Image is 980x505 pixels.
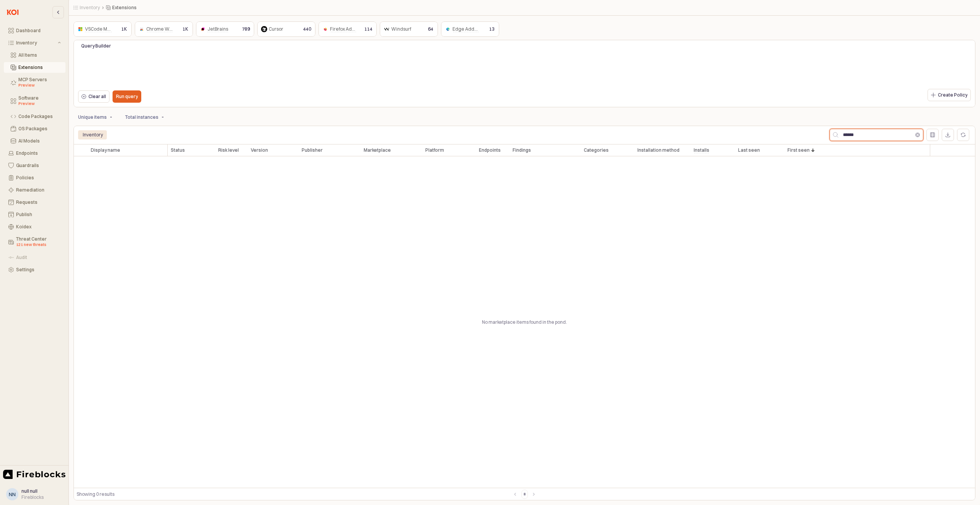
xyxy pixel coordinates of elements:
div: Endpoints [16,151,61,156]
span: Last seen [738,147,760,153]
div: MCP Servers [18,77,61,89]
button: Software [4,93,65,110]
button: Extensions [4,62,65,73]
span: Status [171,147,185,153]
p: 789 [242,26,250,33]
button: Dashboard [4,25,65,36]
span: JetBrains [207,26,228,32]
span: Risk level [218,147,239,153]
div: Table toolbar [73,488,975,500]
div: Guardrails [16,163,61,168]
button: Publish [4,209,65,220]
button: OS Packages [4,123,65,134]
div: Fireblocks [21,494,44,500]
div: Preview [18,101,61,107]
div: Chrome Web Store1K [135,21,193,37]
div: Cursor440 [257,21,315,37]
button: Guardrails [4,160,65,171]
div: Code Packages [18,114,61,119]
button: Policies [4,172,65,183]
div: JetBrains789 [196,21,254,37]
div: Remediation [16,187,61,193]
button: Inventory [4,38,65,48]
p: 1K [121,26,127,33]
span: First seen [787,147,810,153]
div: All Items [18,52,61,58]
div: Inventory [16,40,56,46]
span: Display name [91,147,120,153]
span: Endpoints [479,147,501,153]
span: Publisher [302,147,323,153]
iframe: QueryBuildingItay [78,55,971,87]
p: 114 [364,26,372,33]
span: Installation method [637,147,679,153]
button: Code Packages [4,111,65,122]
div: Policies [16,175,61,180]
button: MCP Servers [4,74,65,91]
div: Dashboard [16,28,61,33]
span: Firefox Add-ons [330,26,364,32]
span: Installs [694,147,709,153]
div: 121 new threats [16,242,61,248]
p: Unique items [78,114,107,121]
span: Marketplace [364,147,391,153]
div: AI Models [18,138,61,144]
button: Koidex [4,221,65,232]
span: Platform [425,147,444,153]
div: Firefox Add-ons114 [318,21,377,37]
button: Threat Center [4,234,65,251]
button: Settings [4,264,65,275]
div: Edge Add-ons13 [441,21,499,37]
div: OS Packages [18,126,61,131]
p: 64 [428,26,433,33]
p: 440 [303,26,311,33]
span: Findings [513,147,531,153]
button: Create Policy [928,89,971,101]
div: Windsurf64 [380,21,438,37]
div: Extensions [18,65,61,70]
button: Clear all [78,90,109,103]
div: Inventory [78,130,108,139]
div: Inventory [83,130,103,139]
div: Preview [18,82,61,89]
p: 1K [183,26,188,33]
div: Publish [16,212,61,217]
div: Threat Center [16,236,61,248]
button: nn [6,488,18,500]
button: Remediation [4,185,65,195]
div: Cursor [269,25,283,33]
p: Clear all [88,93,106,100]
span: Categories [584,147,609,153]
p: Query Builder [81,43,180,49]
span: Chrome Web Store [146,26,187,32]
div: Software [18,95,61,107]
button: All Items [4,50,65,61]
p: Total instances [125,114,158,121]
div: Koidex [16,224,61,230]
p: 13 [489,26,495,33]
button: Endpoints [4,148,65,159]
button: Audit [4,252,65,263]
button: Run query [113,90,141,103]
p: Run query [116,93,138,100]
div: Audit [16,255,61,260]
span: Edge Add-ons [452,26,484,32]
div: Requests [16,200,61,205]
button: AI Models [4,136,65,146]
div: No marketplace items found in the pond. [73,156,975,488]
div: nn [9,490,16,498]
span: Version [251,147,268,153]
div: Showing 0 results [77,490,508,498]
nav: Breadcrumbs [73,5,675,11]
div: Windsurf [391,25,411,33]
div: VSCode Marketplace1K [73,21,132,37]
p: - [110,113,113,121]
div: Settings [16,267,61,272]
p: Create Policy [938,92,967,98]
span: null null [21,488,38,494]
input: Page [522,490,528,498]
span: VSCode Marketplace [85,26,130,32]
button: Requests [4,197,65,208]
button: Clear [915,133,920,137]
p: - [162,113,165,121]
